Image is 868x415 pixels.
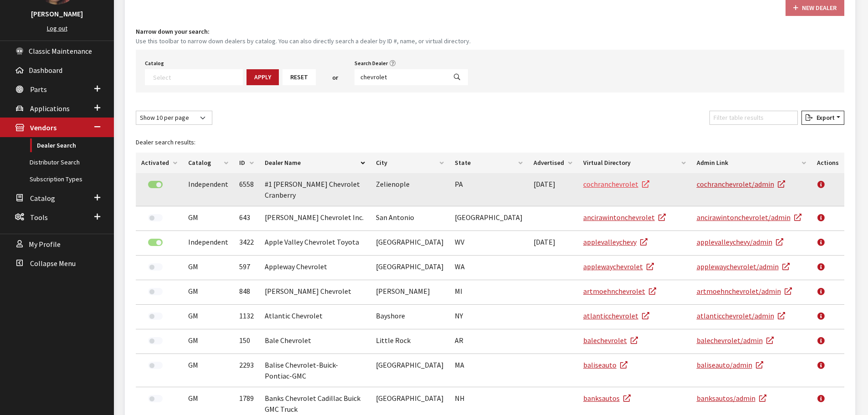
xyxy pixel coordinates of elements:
td: Little Rock [370,329,449,354]
input: Search [354,69,447,85]
td: Apple Valley Chevrolet Toyota [259,231,370,256]
span: Tools [30,213,48,222]
td: [PERSON_NAME] [370,280,449,305]
a: applevalleychevy [583,237,647,246]
a: banksautos [583,394,631,403]
a: ancirawintonchevrolet [583,213,666,222]
td: Bale Chevrolet [259,329,370,354]
a: ancirawintonchevrolet/admin [697,213,801,222]
a: View Dealer [817,173,832,196]
a: View Dealer [817,387,832,410]
th: City: activate to sort column ascending [370,153,449,173]
a: View Dealer [817,231,832,254]
th: State: activate to sort column ascending [449,153,528,173]
span: Select [145,69,243,85]
a: cochranchevrolet/admin [697,179,785,189]
textarea: Search [153,73,242,81]
td: 1132 [234,305,259,329]
td: MA [449,354,528,387]
td: 3422 [234,231,259,256]
td: GM [183,329,234,354]
td: Bayshore [370,305,449,329]
td: WV [449,231,528,256]
a: View Dealer [817,206,832,229]
a: atlanticchevrolet [583,311,649,320]
a: banksautos/admin [697,394,766,403]
span: Collapse Menu [30,259,76,268]
th: ID: activate to sort column ascending [234,153,259,173]
th: Virtual Directory: activate to sort column ascending [578,153,691,173]
td: MI [449,280,528,305]
a: Log out [47,24,67,32]
small: Use this toolbar to narrow down dealers by catalog. You can also directly search a dealer by ID #... [136,36,844,46]
span: or [332,73,338,82]
a: applewaychevrolet/admin [697,262,790,271]
th: Activated: activate to sort column ascending [136,153,183,173]
a: baliseauto/admin [697,360,763,369]
span: Vendors [30,123,56,133]
a: artmoehnchevrolet [583,287,656,296]
label: Search Dealer [354,59,388,67]
td: Balise Chevrolet-Buick-Pontiac-GMC [259,354,370,387]
a: View Dealer [817,305,832,328]
td: [PERSON_NAME] Chevrolet Inc. [259,206,370,231]
td: [GEOGRAPHIC_DATA] [370,231,449,256]
a: cochranchevrolet [583,179,649,189]
a: baliseauto [583,360,627,369]
h3: [PERSON_NAME] [9,8,105,19]
h4: Narrow down your search: [136,27,844,36]
td: AR [449,329,528,354]
span: Dashboard [29,66,62,75]
td: San Antonio [370,206,449,231]
a: balechevrolet/admin [697,336,774,345]
td: [PERSON_NAME] Chevrolet [259,280,370,305]
td: Atlantic Chevrolet [259,305,370,329]
a: View Dealer [817,329,832,352]
td: [GEOGRAPHIC_DATA] [370,354,449,387]
a: balechevrolet [583,336,638,345]
a: applevalleychevy/admin [697,237,783,246]
td: GM [183,280,234,305]
a: View Dealer [817,256,832,278]
td: [DATE] [528,173,578,206]
td: Appleway Chevrolet [259,256,370,280]
caption: Dealer search results: [136,132,844,153]
td: 150 [234,329,259,354]
td: 643 [234,206,259,231]
span: Applications [30,104,70,113]
td: [GEOGRAPHIC_DATA] [449,206,528,231]
th: Actions [812,153,844,173]
label: Catalog [145,59,164,67]
a: View Dealer [817,354,832,377]
span: Catalog [30,194,55,203]
td: GM [183,305,234,329]
td: [DATE] [528,231,578,256]
th: Dealer Name: activate to sort column descending [259,153,370,173]
td: 6558 [234,173,259,206]
span: Parts [30,85,47,94]
td: NY [449,305,528,329]
td: PA [449,173,528,206]
td: GM [183,256,234,280]
th: Catalog: activate to sort column ascending [183,153,234,173]
td: #1 [PERSON_NAME] Chevrolet Cranberry [259,173,370,206]
a: View Dealer [817,280,832,303]
td: Independent [183,173,234,206]
input: Filter table results [709,111,798,125]
td: GM [183,354,234,387]
td: 597 [234,256,259,280]
th: Advertised: activate to sort column ascending [528,153,578,173]
th: Admin Link: activate to sort column ascending [691,153,812,173]
td: Independent [183,231,234,256]
td: GM [183,206,234,231]
button: Apply [247,69,279,85]
a: artmoehnchevrolet/admin [697,287,792,296]
a: applewaychevrolet [583,262,654,271]
a: atlanticchevrolet/admin [697,311,785,320]
td: 848 [234,280,259,305]
td: Zelienople [370,173,449,206]
span: Classic Maintenance [29,46,92,56]
button: Search [446,69,468,85]
td: WA [449,256,528,280]
span: My Profile [29,240,61,249]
